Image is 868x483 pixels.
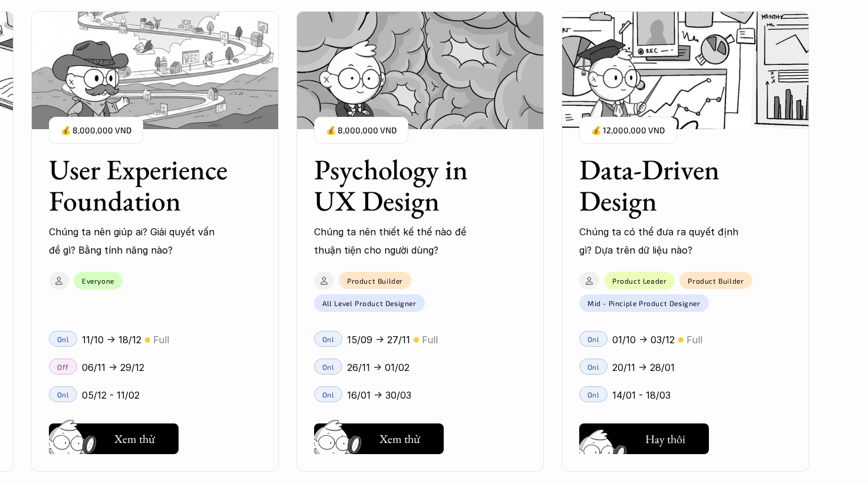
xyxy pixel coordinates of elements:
[314,419,444,454] a: Xem thử
[588,299,701,307] p: Mid - Pinciple Product Designer
[379,431,420,447] h5: Xem thử
[322,299,417,307] p: All Level Product Designer
[49,223,220,259] p: Chúng ta nên giúp ai? Giải quyết vấn đề gì? Bằng tính năng nào?
[678,336,684,344] p: 🟡
[612,359,675,376] p: 20/11 -> 28/01
[588,335,600,343] p: Onl
[579,419,709,454] a: Hay thôi
[588,363,600,371] p: Onl
[413,336,419,344] p: 🟡
[612,277,666,285] p: Product Leader
[322,390,335,399] p: Onl
[347,277,403,285] p: Product Builder
[687,331,702,349] p: Full
[579,223,750,259] p: Chúng ta có thể đưa ra quyết định gì? Dựa trên dữ liệu nào?
[579,154,762,216] h3: Data-Driven Design
[347,331,410,349] p: 15/09 -> 27/11
[422,331,438,349] p: Full
[347,386,411,404] p: 16/01 -> 30/03
[153,331,169,349] p: Full
[114,431,155,447] h5: Xem thử
[314,154,497,216] h3: Psychology in UX Design
[612,331,675,349] p: 01/10 -> 03/12
[49,154,232,216] h3: User Experience Foundation
[591,123,665,139] p: 💰 12,000,000 VND
[326,123,397,139] p: 💰 8,000,000 VND
[322,363,335,371] p: Onl
[645,431,685,447] h5: Hay thôi
[579,423,709,454] button: Hay thôi
[322,335,335,343] p: Onl
[688,277,744,285] p: Product Builder
[347,359,410,376] p: 26/11 -> 01/02
[144,336,150,344] p: 🟡
[588,390,600,399] p: Onl
[612,386,671,404] p: 14/01 - 18/03
[314,223,485,259] p: Chúng ta nên thiết kế thế nào để thuận tiện cho người dùng?
[314,423,444,454] button: Xem thử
